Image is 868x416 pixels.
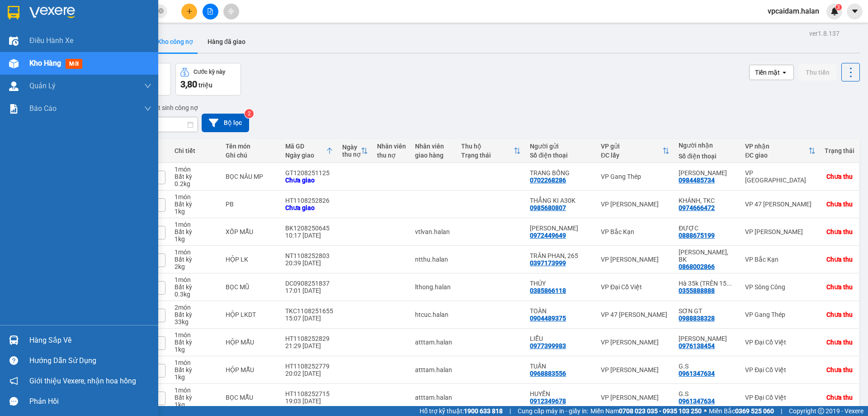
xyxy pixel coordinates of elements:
div: VP Gang Thép [745,311,816,318]
div: 0.3 kg [175,291,217,298]
div: 0.2 kg [175,180,217,187]
div: VP [PERSON_NAME] [745,228,816,235]
div: TUẤN [530,363,592,370]
li: 271 - [PERSON_NAME] - [GEOGRAPHIC_DATA] - [GEOGRAPHIC_DATA] [85,22,378,33]
div: 1 món [175,249,217,256]
span: mới [66,59,82,69]
div: VP [PERSON_NAME] [601,339,670,346]
div: Nhân viên [415,143,452,150]
div: htcuc.halan [415,311,452,318]
div: PB [226,201,276,208]
div: Hướng dẫn sử dụng [29,354,151,368]
div: atttam.halan [415,366,452,373]
div: VP [PERSON_NAME] [601,394,670,401]
div: G.S [679,390,736,397]
div: 15:07 [DATE] [285,315,333,322]
div: Chưa giao [285,204,333,211]
div: HỘP LKDT [226,311,276,318]
div: Người gửi [530,143,592,150]
div: 1 kg [175,346,217,353]
div: ĐC lấy [601,152,662,159]
button: Cước kỳ này3,80 triệu [175,63,241,96]
div: VP [GEOGRAPHIC_DATA] [745,169,816,184]
span: caret-down [851,7,859,15]
div: HỘP MẪU [226,339,276,346]
div: Chưa thu [826,311,853,318]
div: GT1208251125 [285,169,333,177]
th: Toggle SortBy [281,139,338,163]
div: 0968883556 [530,370,566,377]
div: 0974666472 [679,204,715,211]
div: VP Đại Cồ Việt [745,366,816,373]
span: Miền Bắc [709,406,774,416]
div: ntthu.halan [415,256,452,263]
strong: 1900 633 818 [464,407,503,415]
div: XỐP MẪU [226,228,276,235]
div: Chưa thu [826,173,853,180]
div: 33 kg [175,318,217,325]
div: DC0908251837 [285,280,333,287]
div: TRÂN PHAN, 265 [530,252,592,259]
div: Bất kỳ [175,256,217,263]
div: atttam.halan [415,339,452,346]
span: Giới thiệu Vexere, nhận hoa hồng [29,375,136,387]
sup: 3 [835,4,842,10]
div: Bất kỳ [175,394,217,401]
span: ... [726,280,732,287]
div: ĐC giao [745,152,808,159]
span: notification [9,377,18,385]
div: VP gửi [601,143,662,150]
div: THẮNG KI A30K [530,197,592,204]
div: Chưa giao [285,177,333,184]
div: HT1108252826 [285,197,333,204]
div: 0961347634 [679,397,715,405]
div: Bất kỳ [175,173,217,180]
div: 17:01 [DATE] [285,287,333,294]
span: 3,80 [180,79,197,90]
th: Toggle SortBy [741,139,820,163]
div: VP Bắc Kạn [601,228,670,235]
button: Hàng đã giao [200,31,253,53]
div: TOÀN [530,307,592,315]
div: 2 kg [175,263,217,270]
div: lthong.halan [415,283,452,291]
div: 21:29 [DATE] [285,342,333,349]
div: 0961347634 [679,370,715,377]
span: down [144,105,151,112]
span: question-circle [9,356,18,365]
div: VP 47 [PERSON_NAME] [745,201,816,208]
th: Toggle SortBy [338,139,373,163]
button: caret-down [847,4,863,19]
div: Bất kỳ [175,201,217,208]
div: NT1108252803 [285,252,333,259]
span: copyright [818,408,824,414]
button: plus [181,4,197,19]
div: THÙY LINH [679,169,736,177]
span: Điều hành xe [29,35,73,46]
div: Nhân viên [377,143,406,150]
div: BỌC NÂU MP [226,173,276,180]
div: Hà 35k (TRÊN 15 KG TÍNH CƯỚC BT) [679,280,736,287]
img: warehouse-icon [9,335,19,345]
div: Tiền mặt [755,68,780,77]
div: THÚY [530,280,592,287]
div: 1 món [175,331,217,339]
div: 1 món [175,359,217,366]
div: Người nhận [679,142,736,149]
div: Chưa thu [826,256,853,263]
div: HT1108252779 [285,363,333,370]
span: aim [228,8,234,14]
div: Số điện thoại [530,152,592,159]
img: icon-new-feature [830,7,839,15]
div: 0984485734 [679,177,715,184]
div: ĐƯỢC [679,225,736,232]
span: Quản Lý [29,80,56,91]
div: Trạng thái [461,152,514,159]
span: | [781,406,782,416]
span: close-circle [158,7,164,16]
span: Báo cáo [29,103,57,114]
div: giao hàng [415,152,452,159]
span: Hỗ trợ kỹ thuật: [420,406,503,416]
img: logo-vxr [8,6,19,19]
div: 0888675199 [679,232,715,239]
